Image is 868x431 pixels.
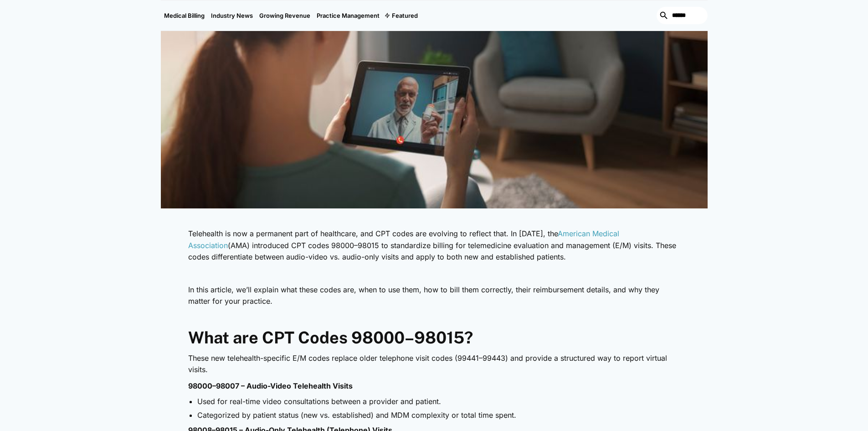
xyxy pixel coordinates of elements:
[188,228,680,263] p: Telehealth is now a permanent part of healthcare, and CPT codes are evolving to reflect that. In ...
[188,268,680,280] p: ‍
[188,229,619,250] a: American Medical Association
[188,353,680,376] p: These new telehealth-specific E/M codes replace older telephone visit codes (99441–99443) and pro...
[188,312,680,324] p: ‍
[188,284,680,307] p: In this article, we’ll explain what these codes are, when to use them, how to bill them correctly...
[313,0,383,31] a: Practice Management
[188,381,353,390] strong: 98000–98007 – Audio-Video Telehealth Visits
[197,396,680,406] li: Used for real-time video consultations between a provider and patient.
[256,0,313,31] a: Growing Revenue
[161,0,208,31] a: Medical Billing
[188,328,473,347] strong: What are CPT Codes 98000–98015?
[383,0,421,31] div: Featured
[208,0,256,31] a: Industry News
[197,410,680,420] li: Categorized by patient status (new vs. established) and MDM complexity or total time spent.
[392,12,418,19] div: Featured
